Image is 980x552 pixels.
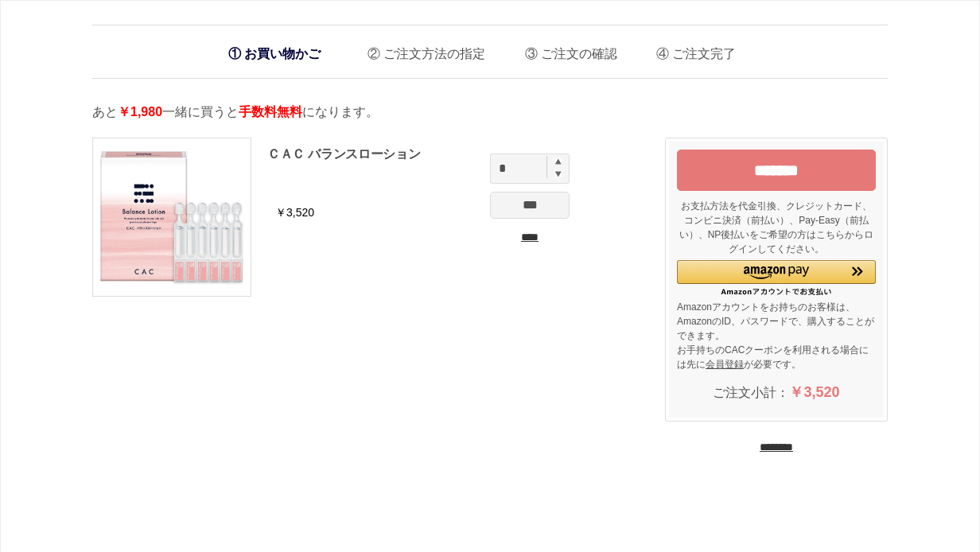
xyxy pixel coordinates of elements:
[644,33,736,66] li: ご注文完了
[220,37,329,70] li: お買い物かご
[677,375,876,410] div: ご注文小計：
[513,33,617,66] li: ご注文の確認
[677,199,876,256] p: お支払方法を代金引換、クレジットカード、コンビニ決済（前払い）、Pay-Easy（前払い）、NP後払いをご希望の方はこちらからログインしてください。
[677,260,876,296] div: Amazon Pay - Amazonアカウントをお使いください
[92,103,888,122] p: あと 一緒に買うと になります。
[118,105,162,119] span: ￥1,980
[555,170,562,177] img: spinminus.gif
[356,33,485,66] li: ご注文方法の指定
[789,384,839,400] span: ￥3,520
[93,138,251,296] img: ＣＡＣ バランスローション
[677,300,876,371] p: Amazonアカウントをお持ちのお客様は、AmazonのID、パスワードで、購入することができます。 お手持ちのCACクーポンを利用される場合には先に が必要です。
[239,105,302,119] span: 手数料無料
[706,359,744,370] a: 会員登録
[267,147,420,161] a: ＣＡＣ バランスローション
[555,158,562,165] img: spinplus.gif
